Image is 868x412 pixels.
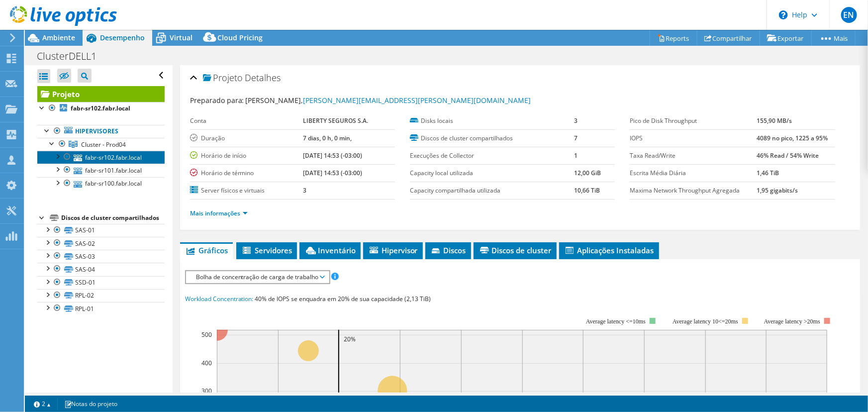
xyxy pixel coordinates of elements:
label: Discos de cluster compartilhados [410,133,574,143]
span: Servidores [241,245,292,255]
text: 20% [344,335,356,343]
label: Pico de Disk Throughput [630,116,757,126]
label: Horário de início [190,151,303,161]
span: Bolha de concentração de carga de trabalho [191,271,324,283]
a: Mais informações [190,209,248,217]
label: Execuções de Collector [410,151,574,161]
b: [DATE] 14:53 (-03:00) [303,151,362,160]
a: 2 [27,398,58,410]
a: fabr-sr100.fabr.local [37,177,165,190]
b: 7 dias, 0 h, 0 min, [303,134,352,142]
label: Horário de término [190,168,303,178]
b: [DATE] 14:53 (-03:00) [303,169,362,177]
span: EN [841,7,857,23]
text: 300 [201,387,212,395]
a: fabr-sr102.fabr.local [37,102,165,115]
a: Projeto [37,86,165,102]
span: Gráficos [185,245,228,255]
b: 3 [574,116,578,125]
span: Discos de cluster [479,245,552,255]
label: Disks locais [410,116,574,126]
a: SAS-01 [37,224,165,237]
a: fabr-sr102.fabr.local [37,151,165,164]
label: Preparado para: [190,96,244,105]
b: 12,00 GiB [574,169,601,177]
tspan: Average latency <=10ms [586,318,646,325]
span: Cluster - Prod04 [81,140,126,149]
label: Server físicos e virtuais [190,186,303,196]
span: Desempenho [100,33,145,42]
b: LIBERTY SEGUROS S.A. [303,116,368,125]
label: Capacity local utilizada [410,168,574,178]
svg: \n [779,10,788,19]
span: Workload Concentration: [185,295,254,303]
a: Cluster - Prod04 [37,138,165,151]
text: 500 [201,330,212,339]
b: 155,90 MB/s [757,116,792,125]
a: [PERSON_NAME][EMAIL_ADDRESS][PERSON_NAME][DOMAIN_NAME] [303,96,531,105]
label: Escrita Média Diária [630,168,757,178]
a: SSD-01 [37,276,165,289]
a: SAS-04 [37,263,165,276]
b: 7 [574,134,578,142]
b: 4089 no pico, 1225 a 95% [757,134,828,142]
b: 1,95 gigabits/s [757,186,798,195]
a: RPL-01 [37,302,165,315]
span: Cloud Pricing [217,33,263,42]
span: Inventário [304,245,356,255]
a: RPL-02 [37,289,165,302]
label: Conta [190,116,303,126]
label: Duração [190,133,303,143]
span: [PERSON_NAME], [246,96,531,105]
text: 400 [201,359,212,367]
a: Mais [811,30,856,46]
a: Hipervisores [37,125,165,138]
span: Projeto [203,73,243,83]
span: Ambiente [42,33,75,42]
a: SAS-02 [37,237,165,250]
b: 3 [303,186,306,195]
label: Taxa Read/Write [630,151,757,161]
a: fabr-sr101.fabr.local [37,164,165,177]
h1: ClusterDELL1 [32,51,112,62]
span: Virtual [170,33,193,42]
b: 1,46 TiB [757,169,779,177]
label: IOPS [630,133,757,143]
a: Compartilhar [697,30,760,46]
b: fabr-sr102.fabr.local [71,104,130,112]
label: Capacity compartilhada utilizada [410,186,574,196]
span: 40% de IOPS se enquadra em 20% de sua capacidade (2,13 TiB) [255,295,431,303]
a: Reports [650,30,697,46]
b: 1 [574,151,578,160]
a: Exportar [760,30,812,46]
text: Average latency >20ms [764,318,820,325]
div: Discos de cluster compartilhados [61,212,165,224]
tspan: Average latency 10<=20ms [673,318,738,325]
a: Notas do projeto [57,398,124,410]
span: Aplicações Instaladas [564,245,654,255]
span: Discos [430,245,466,255]
a: SAS-03 [37,250,165,263]
b: 10,66 TiB [574,186,600,195]
span: Hipervisor [368,245,418,255]
span: Detalhes [245,72,281,84]
label: Maxima Network Throughput Agregada [630,186,757,196]
b: 46% Read / 54% Write [757,151,819,160]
